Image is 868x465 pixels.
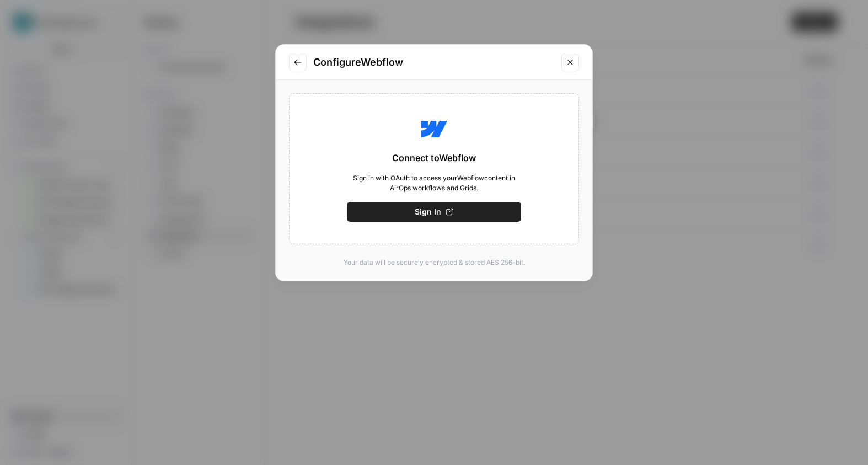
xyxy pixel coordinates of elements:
span: Sign In [415,206,441,217]
button: Close modal [561,54,579,71]
h2: Configure Webflow [313,55,555,70]
span: Sign in with OAuth to access your Webflow content in AirOps workflows and Grids. [347,173,521,193]
button: Sign In [347,202,521,222]
p: Your data will be securely encrypted & stored AES 256-bit. [289,258,579,268]
button: Go to previous step [289,54,307,71]
img: Webflow [421,116,447,142]
span: Connect to Webflow [392,151,476,164]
